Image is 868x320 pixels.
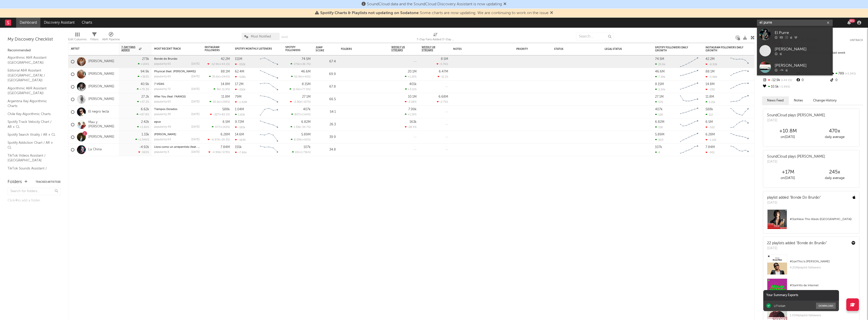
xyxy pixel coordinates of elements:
[154,151,169,154] div: popularity: 3
[728,93,751,106] svg: Chart title
[102,37,120,43] div: A&R Pipeline
[235,83,243,86] div: 17.2M
[655,126,663,129] div: 158
[154,95,200,98] div: After You (feat. FAANGS)
[8,55,56,65] a: Algorithmic A&R Assistant ([GEOGRAPHIC_DATA])
[235,133,244,136] div: 14.6M
[8,140,56,150] a: Spotify Addiction Chart / AR + CL
[790,259,855,265] div: # 1 on This Is [PERSON_NAME]
[762,77,796,84] div: -12.9k
[706,57,715,61] div: 42.2M
[90,37,98,43] div: Filters
[235,151,247,154] div: -7.66k
[208,138,230,141] div: ( )
[191,151,200,154] div: [DATE]
[191,113,200,116] div: [DATE]
[141,108,149,111] div: 6.62k
[706,133,715,136] div: 6.28M
[293,88,300,91] span: 21.6k
[16,18,40,28] a: Dashboard
[88,120,116,129] a: Mau y [PERSON_NAME]
[706,75,717,79] div: -5.98k
[90,30,98,45] div: Filters
[293,101,302,103] span: -2.36k
[706,126,715,129] div: -522
[765,134,811,140] div: on [DATE]
[8,188,61,195] input: Search for folders...
[678,131,700,144] svg: Chart title
[40,18,78,28] a: Discovery Assistant
[68,37,87,43] div: Edit Columns
[210,113,230,116] div: ( )
[655,88,665,91] div: 2.24k
[258,55,280,68] svg: Chart title
[290,100,311,103] div: ( )
[655,108,663,111] div: 407k
[154,146,200,149] div: Llora como un arrepentido (feat. Gino Mella)
[408,95,417,98] div: 10.1M
[220,101,229,103] span: +239 %
[154,88,171,91] div: popularity: 72
[790,289,855,295] div: 1.41M playlist followers
[102,30,120,45] div: A&R Pipeline
[576,33,614,40] input: Search...
[220,113,229,116] span: +82.1 %
[728,118,751,131] svg: Chart title
[779,86,790,88] span: -5.99 %
[849,19,855,23] div: 99 +
[655,57,664,61] div: 74.5M
[816,303,836,309] button: Download
[258,118,280,131] svg: Chart title
[221,126,229,129] span: +142 %
[678,55,700,68] svg: Chart title
[655,133,664,136] div: 5.89M
[88,148,102,152] a: La China
[304,146,311,149] div: 107k
[302,101,310,103] span: -157 %
[767,113,825,118] div: SoundCloud plays [PERSON_NAME]
[655,83,664,86] div: 8.15M
[302,57,311,61] div: 74.5M
[220,138,229,141] span: -29.3 %
[405,75,417,78] div: +1.25 %
[141,83,149,86] div: 40.9k
[316,147,336,153] div: 34.8
[235,108,244,111] div: 1.04M
[780,79,792,82] span: +44.1 %
[550,11,553,15] span: Dismiss
[437,100,448,103] div: -2.75 %
[142,57,149,61] div: 273k
[88,59,114,64] a: [PERSON_NAME]
[706,95,714,98] div: 11.8M
[417,37,454,43] div: 7-Day Fans Added (7-Day Fans Added)
[417,30,454,45] div: 7-Day Fans Added (7-Day Fans Added)
[341,48,379,51] div: Folders
[408,70,417,73] div: 20.1M
[137,100,149,103] div: +37.2 %
[137,88,149,91] div: +79.3 %
[757,26,833,43] a: El Purre
[221,133,230,136] div: 6.28M
[706,138,716,141] div: -1.12k
[121,46,138,52] span: 7-Day Fans Added
[320,11,549,15] span: : Some charts are now updating. We are continuing to work on the issue
[154,133,200,136] div: Domingo
[221,57,230,61] div: 42.2M
[221,95,230,98] div: 11.8M
[154,108,177,111] a: Tiempos Dorados
[790,196,821,199] a: "Bonde Do Brunão"
[728,106,751,118] svg: Chart title
[655,146,662,149] div: 107k
[222,108,230,111] div: 588k
[678,68,700,81] svg: Chart title
[191,126,200,128] div: [DATE]
[775,46,830,52] div: [PERSON_NAME]
[88,110,109,114] a: El negro tecla
[135,138,149,141] div: +1.94k %
[154,133,176,136] a: [PERSON_NAME]
[207,62,230,66] div: ( )
[678,93,700,106] svg: Chart title
[154,121,161,123] a: agua
[221,83,230,86] div: 14.8M
[655,113,663,116] div: 128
